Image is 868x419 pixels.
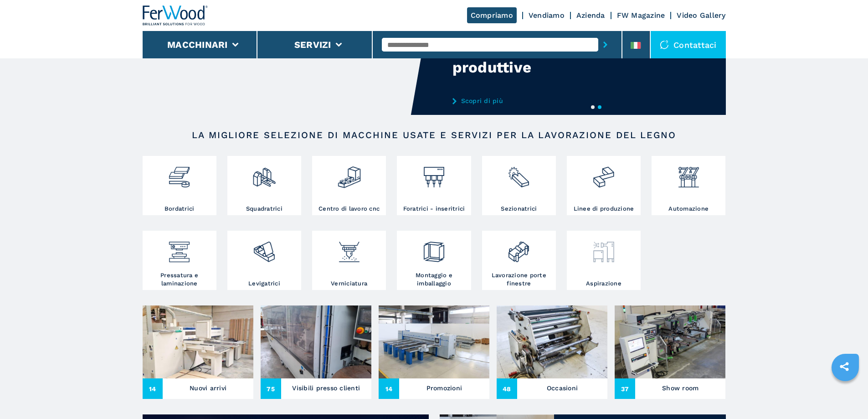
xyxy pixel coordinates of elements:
[529,11,565,20] a: Vendiamo
[318,205,380,213] h3: Centro di lavoro cnc
[497,305,607,399] a: Occasioni48Occasioni
[145,271,214,288] h3: Pressatura e laminazione
[143,231,216,290] a: Pressatura e laminazione
[598,34,612,55] button: submit-button
[261,305,371,399] a: Visibili presso clienti75Visibili presso clienti
[677,158,701,189] img: automazione.png
[252,158,276,189] img: squadratrici_2.png
[143,378,163,399] span: 14
[403,205,465,213] h3: Foratrici - inseritrici
[167,39,228,50] button: Macchinari
[312,231,386,290] a: Verniciatura
[591,105,595,109] button: 1
[586,279,621,288] h3: Aspirazione
[399,271,468,288] h3: Montaggio e imballaggio
[261,378,281,399] span: 75
[190,382,226,394] h3: Nuovi arrivi
[652,156,725,215] a: Automazione
[294,39,331,50] button: Servizi
[227,156,301,215] a: Squadratrici
[507,158,531,189] img: sezionatrici_2.png
[574,205,634,213] h3: Linee di produzione
[172,129,697,140] h2: LA MIGLIORE SELEZIONE DI MACCHINE USATE E SERVIZI PER LA LAVORAZIONE DEL LEGNO
[567,156,641,215] a: Linee di produzione
[833,355,856,378] a: sharethis
[397,156,471,215] a: Foratrici - inseritrici
[252,233,276,264] img: levigatrici_2.png
[482,231,556,290] a: Lavorazione porte finestre
[467,7,517,23] a: Compriamo
[598,105,601,109] button: 2
[591,233,616,264] img: aspirazione_1.png
[591,158,616,189] img: linee_di_produzione_2.png
[246,205,282,213] h3: Squadratrici
[576,11,605,20] a: Azienda
[292,382,360,394] h3: Visibili presso clienti
[337,233,361,264] img: verniciatura_1.png
[615,378,635,399] span: 37
[227,231,301,290] a: Levigatrici
[422,233,446,264] img: montaggio_imballaggio_2.png
[615,305,725,399] a: Show room37Show room
[331,279,367,288] h3: Verniciatura
[143,5,208,26] img: Ferwood
[337,158,361,189] img: centro_di_lavoro_cnc_2.png
[164,205,195,213] h3: Bordatrici
[452,97,631,104] a: Scopri di più
[497,305,607,378] img: Occasioni
[677,11,725,20] a: Video Gallery
[829,378,861,412] iframe: Chat
[662,382,699,394] h3: Show room
[397,231,471,290] a: Montaggio e imballaggio
[567,231,641,290] a: Aspirazione
[143,156,216,215] a: Bordatrici
[617,11,665,20] a: FW Magazine
[507,233,531,264] img: lavorazione_porte_finestre_2.png
[379,305,489,378] img: Promozioni
[668,205,709,213] h3: Automazione
[651,31,726,58] div: Contattaci
[615,305,725,378] img: Show room
[261,305,371,378] img: Visibili presso clienti
[248,279,280,288] h3: Levigatrici
[143,305,253,399] a: Nuovi arrivi14Nuovi arrivi
[379,305,489,399] a: Promozioni14Promozioni
[422,158,446,189] img: foratrici_inseritrici_2.png
[379,378,399,399] span: 14
[501,205,537,213] h3: Sezionatrici
[426,382,462,394] h3: Promozioni
[547,382,578,394] h3: Occasioni
[482,156,556,215] a: Sezionatrici
[143,305,253,378] img: Nuovi arrivi
[167,233,191,264] img: pressa-strettoia.png
[167,158,191,189] img: bordatrici_1.png
[497,378,517,399] span: 48
[484,271,554,288] h3: Lavorazione porte finestre
[660,40,669,49] img: Contattaci
[312,156,386,215] a: Centro di lavoro cnc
